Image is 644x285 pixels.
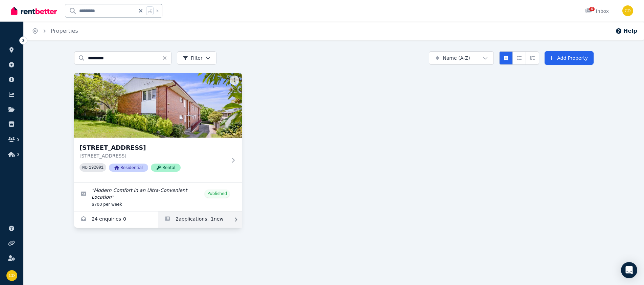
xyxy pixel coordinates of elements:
a: Applications for 3/54 Greenwich Road, Greenwich [158,211,242,228]
code: 192091 [89,165,103,170]
span: Residential [109,164,148,172]
button: Expanded list view [526,51,539,65]
div: View options [499,51,539,65]
nav: Breadcrumb [24,22,86,40]
button: Card view [499,51,513,65]
img: 3/54 Greenwich Road, Greenwich [74,73,242,138]
button: Compact list view [512,51,526,65]
h3: [STREET_ADDRESS] [79,143,227,152]
span: 4 [589,7,595,11]
div: Open Intercom Messenger [621,262,637,278]
button: Clear search [162,51,171,65]
span: Rental [151,164,181,172]
img: Chris Dimitropoulos [6,270,17,281]
small: PID [82,166,88,169]
button: Help [615,27,637,35]
img: Chris Dimitropoulos [622,5,633,16]
span: k [156,8,159,13]
a: Add Property [545,51,594,65]
a: Enquiries for 3/54 Greenwich Road, Greenwich [74,211,158,228]
button: Name (A-Z) [429,51,494,65]
p: [STREET_ADDRESS] [79,152,227,159]
span: Name (A-Z) [443,55,470,61]
span: Filter [183,55,203,61]
a: 3/54 Greenwich Road, Greenwich[STREET_ADDRESS][STREET_ADDRESS]PID 192091ResidentialRental [74,73,242,182]
img: RentBetter [11,6,57,16]
a: Properties [51,28,78,34]
button: Filter [177,51,216,65]
button: More options [230,76,239,85]
a: Edit listing: Modern Comfort in an Ultra-Convenient Location [74,183,242,211]
div: Inbox [585,8,609,15]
